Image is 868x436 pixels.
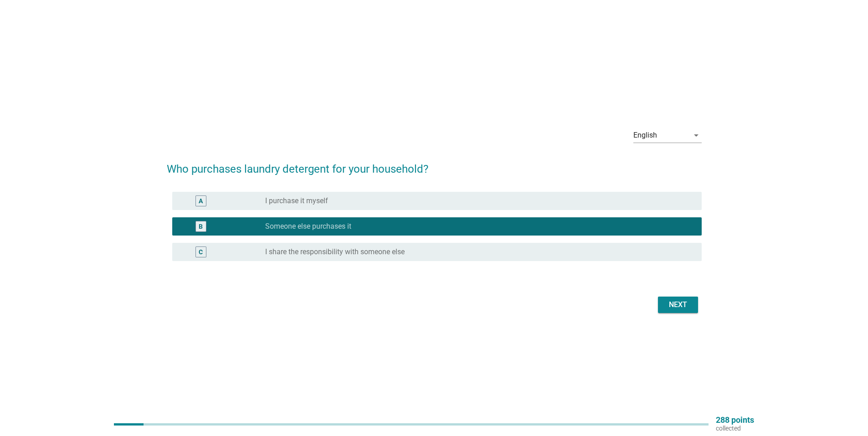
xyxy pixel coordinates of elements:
div: B [199,221,203,231]
p: collected [716,424,754,432]
div: English [633,131,657,139]
div: Next [665,299,691,310]
div: A [199,196,203,205]
label: I purchase it myself [265,196,328,205]
button: Next [658,297,698,313]
p: 288 points [716,416,754,424]
label: I share the responsibility with someone else [265,247,405,256]
label: Someone else purchases it [265,222,351,231]
h2: Who purchases laundry detergent for your household? [167,152,702,177]
i: arrow_drop_down [691,130,702,141]
div: C [199,247,203,256]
